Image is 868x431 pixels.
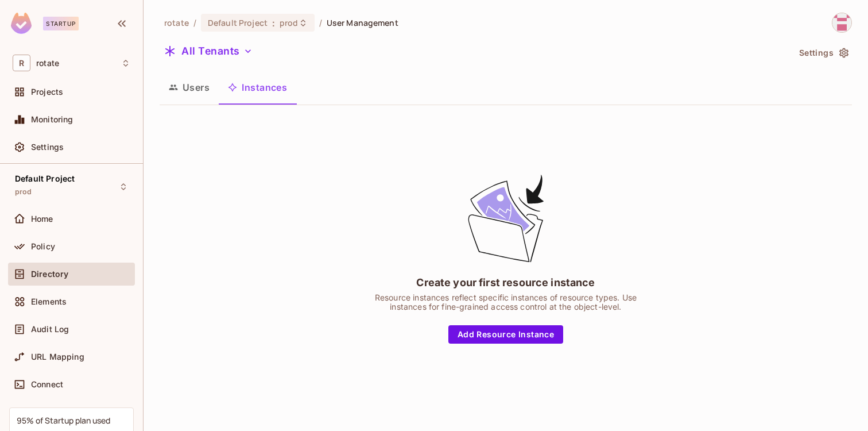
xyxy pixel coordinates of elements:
span: prod [280,17,299,28]
button: Instances [219,73,296,102]
span: User Management [327,17,398,28]
span: prod [15,187,32,197]
span: Policy [31,242,55,251]
span: Home [31,214,53,224]
span: Default Project [208,17,268,28]
li: / [319,17,322,28]
span: Elements [31,297,67,306]
span: URL Mapping [31,352,84,361]
span: Directory [31,270,68,279]
li: / [193,17,196,28]
span: Connect [31,380,63,389]
button: Settings [795,44,852,62]
div: Startup [43,17,79,30]
span: Projects [31,87,63,97]
button: Users [160,73,219,102]
span: the active workspace [164,17,189,28]
span: Audit Log [31,325,69,334]
button: Add Resource Instance [448,325,563,344]
div: 95% of Startup plan used [17,415,110,426]
div: Resource instances reflect specific instances of resource types. Use instances for fine-grained a... [362,293,649,311]
span: Default Project [15,174,75,183]
span: R [13,55,30,71]
div: Create your first resource instance [416,275,595,290]
button: All Tenants [160,42,257,60]
img: hafiz@letsrotate.com [832,13,851,32]
span: : [272,18,276,28]
span: Monitoring [31,115,73,124]
img: SReyMgAAAABJRU5ErkJggg== [11,13,32,34]
span: Workspace: rotate [36,59,59,68]
span: Settings [31,143,64,152]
